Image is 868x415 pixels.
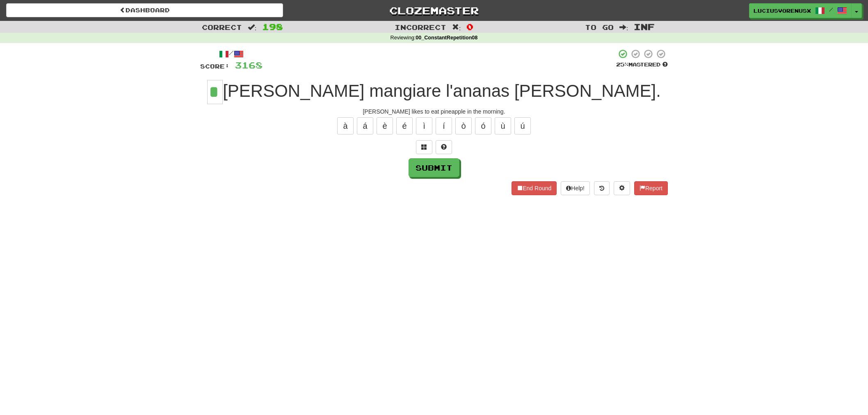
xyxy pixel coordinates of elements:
span: Inf [634,22,655,32]
button: Round history (alt+y) [594,181,610,195]
a: Clozemaster [295,3,572,18]
button: ú [514,117,531,135]
button: Report [634,181,668,195]
button: Submit [409,158,459,177]
span: 0 [466,22,473,32]
span: / [829,7,833,12]
span: Incorrect [395,23,446,31]
button: ù [495,117,511,135]
button: ò [455,117,472,135]
span: : [248,24,257,31]
a: Dashboard [6,3,283,17]
button: è [377,117,393,135]
button: é [396,117,413,135]
button: ì [416,117,432,135]
span: To go [585,23,614,31]
span: 198 [262,22,283,32]
span: : [452,24,461,31]
span: Score: [200,63,230,70]
span: [PERSON_NAME] mangiare l'ananas [PERSON_NAME]. [223,81,661,100]
button: á [357,117,373,135]
button: í [436,117,452,135]
span: 3168 [235,60,263,70]
button: ó [475,117,491,135]
button: Switch sentence to multiple choice alt+p [416,140,432,154]
button: End Round [512,181,557,195]
span: Correct [202,23,242,31]
button: à [337,117,354,135]
a: LuciusVorenusX / [749,3,852,18]
span: 25 % [616,61,628,68]
div: [PERSON_NAME] likes to eat pineapple in the morning. [200,107,668,116]
span: LuciusVorenusX [754,7,811,14]
span: : [619,24,628,31]
div: / [200,49,263,59]
button: Single letter hint - you only get 1 per sentence and score half the points! alt+h [436,140,452,154]
button: Help! [561,181,590,195]
strong: 00_ConstantRepetition08 [416,35,477,41]
div: Mastered [616,61,668,68]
